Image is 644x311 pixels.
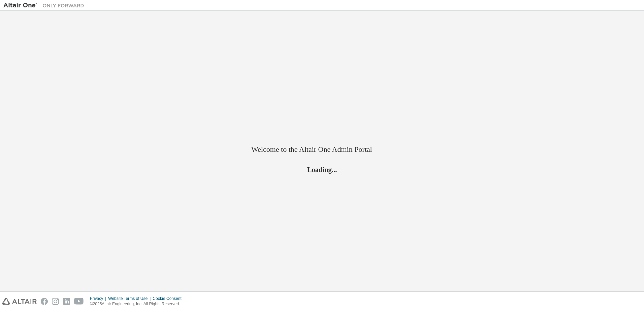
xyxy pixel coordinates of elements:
[2,298,37,305] img: altair_logo.svg
[74,298,84,305] img: youtube.svg
[41,298,48,305] img: facebook.svg
[153,296,185,301] div: Cookie Consent
[90,296,108,301] div: Privacy
[3,2,88,9] img: Altair One
[52,298,59,305] img: instagram.svg
[108,296,153,301] div: Website Terms of Use
[251,145,393,154] h2: Welcome to the Altair One Admin Portal
[251,165,393,174] h2: Loading...
[63,298,70,305] img: linkedin.svg
[90,301,186,307] p: © 2025 Altair Engineering, Inc. All Rights Reserved.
